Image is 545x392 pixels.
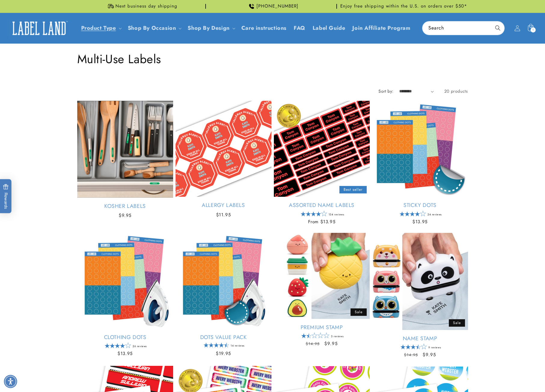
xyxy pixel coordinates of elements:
[78,21,124,35] summary: Product Type
[7,17,72,40] a: Label Land
[176,334,271,341] a: Dots Value Pack
[444,88,468,94] span: 20 products
[81,24,116,32] a: Product Type
[241,25,286,32] span: Care instructions
[313,25,345,32] span: Label Guide
[378,88,393,94] label: Sort by:
[9,19,69,38] img: Label Land
[340,3,467,9] span: Enjoy free shipping within the U.S. on orders over $50*
[309,21,349,35] a: Label Guide
[3,184,9,209] span: Rewards
[290,21,309,35] a: FAQ
[115,3,177,9] span: Next business day shipping
[238,21,290,35] a: Care instructions
[5,344,76,362] iframe: Sign Up via Text for Offers
[414,216,539,368] iframe: Gorgias live chat campaigns
[176,202,271,209] a: Allergy Labels
[372,202,468,209] a: Sticky Dots
[274,324,370,331] a: Premium Stamp
[4,375,17,388] div: Accessibility Menu
[349,21,414,35] a: Join Affiliate Program
[77,334,173,341] a: Clothing Dots
[532,27,534,32] span: 1
[77,51,468,67] h1: Multi-Use Labels
[294,25,305,32] span: FAQ
[372,335,468,342] a: Name Stamp
[77,203,173,210] a: Kosher Labels
[274,202,370,209] a: Assorted Name Labels
[128,25,176,32] span: Shop By Occasion
[188,24,229,32] a: Shop By Design
[184,21,237,35] summary: Shop By Design
[491,21,504,35] button: Search
[124,21,184,35] summary: Shop By Occasion
[517,366,539,386] iframe: Gorgias live chat messenger
[256,3,299,9] span: [PHONE_NUMBER]
[352,25,410,32] span: Join Affiliate Program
